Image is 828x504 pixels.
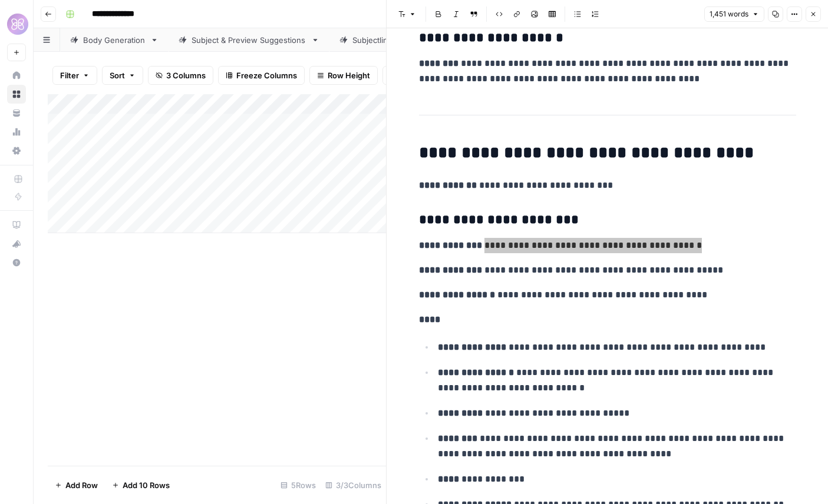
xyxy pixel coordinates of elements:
a: Your Data [7,104,26,122]
button: Row Height [309,66,378,85]
button: Workspace: HoneyLove [7,9,26,39]
a: Browse [7,85,26,104]
span: 1,451 words [710,9,748,19]
button: Add 10 Rows [105,476,177,495]
div: Subject & Preview Suggestions [192,34,306,46]
span: Sort [110,69,125,81]
span: Add Row [65,479,98,491]
button: 1,451 words [704,6,764,22]
button: What's new? [7,234,26,253]
button: Add Row [48,476,105,495]
a: Subject & Preview Suggestions [169,28,329,52]
button: Freeze Columns [218,66,305,85]
a: Usage [7,122,26,141]
a: Home [7,66,26,85]
button: Sort [102,66,143,85]
div: 5 Rows [276,476,321,495]
span: 3 Columns [166,69,206,81]
a: Subjectlines from Header + Copy [329,28,498,52]
span: Add 10 Rows [123,479,170,491]
span: Row Height [328,69,370,81]
button: Help + Support [7,253,26,272]
img: HoneyLove Logo [7,14,28,35]
button: Filter [52,66,97,85]
span: Filter [60,69,79,81]
div: Body Generation [83,34,146,46]
a: Body Generation [60,28,169,52]
div: 3/3 Columns [321,476,386,495]
a: Settings [7,141,26,160]
div: Subjectlines from Header + Copy [352,34,475,46]
span: Freeze Columns [236,69,297,81]
a: AirOps Academy [7,215,26,234]
div: What's new? [8,235,25,253]
button: 3 Columns [148,66,213,85]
